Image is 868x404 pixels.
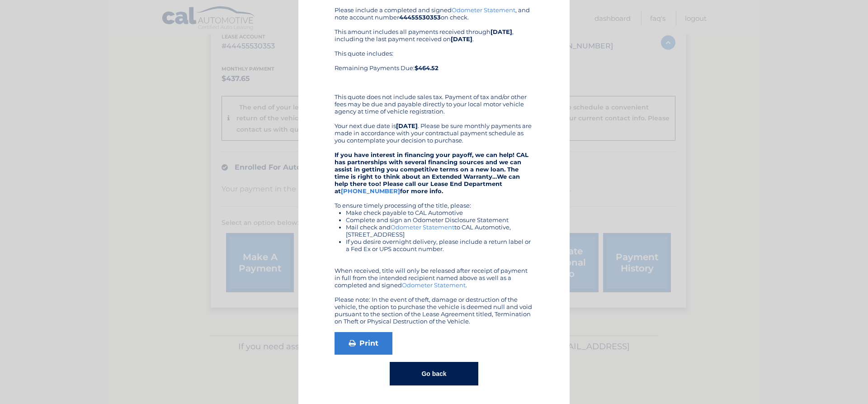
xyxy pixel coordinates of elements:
[346,223,533,238] li: Mail check and to CAL Automotive, [STREET_ADDRESS]
[391,223,454,231] a: Odometer Statement
[341,187,400,195] a: [PHONE_NUMBER]
[346,209,533,216] li: Make check payable to CAL Automotive
[396,122,418,129] b: [DATE]
[452,6,515,14] a: Odometer Statement
[335,151,528,195] strong: If you have interest in financing your payoff, we can help! CAL has partnerships with several fin...
[491,28,512,35] b: [DATE]
[451,35,472,43] b: [DATE]
[335,50,533,86] div: This quote includes: Remaining Payments Due:
[415,64,439,71] b: $464.52
[390,362,478,385] button: Go back
[346,238,533,252] li: If you desire overnight delivery, please include a return label or a Fed Ex or UPS account number.
[399,14,441,21] b: 44455530353
[335,332,392,355] a: Print
[346,216,533,223] li: Complete and sign an Odometer Disclosure Statement
[402,281,466,289] a: Odometer Statement
[335,6,533,325] div: Please include a completed and signed , and note account number on check. This amount includes al...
